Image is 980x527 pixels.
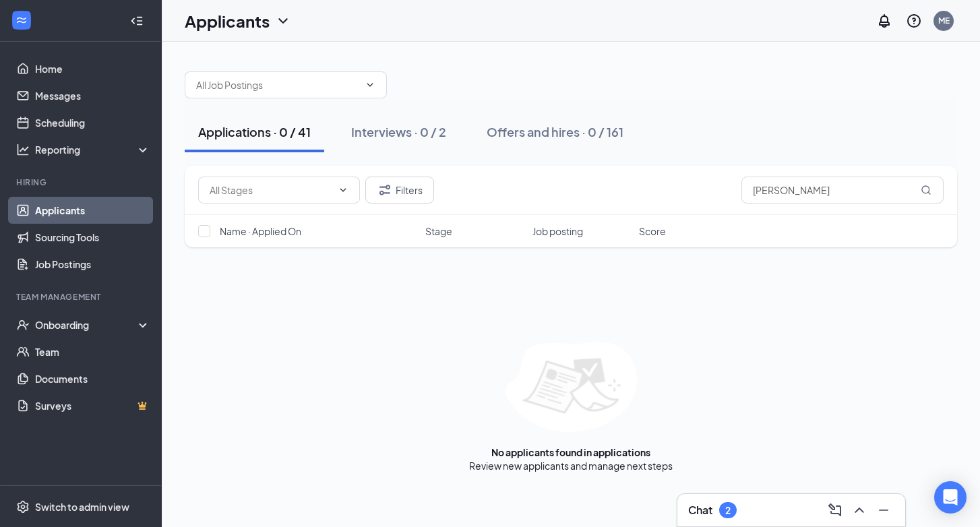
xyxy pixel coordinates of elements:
[35,55,150,82] a: Home
[198,123,311,140] div: Applications · 0 / 41
[338,185,348,195] svg: ChevronDown
[827,502,843,518] svg: ComposeMessage
[210,183,332,197] input: All Stages
[16,177,148,188] div: Hiring
[35,365,150,392] a: Documents
[876,13,892,29] svg: Notifications
[16,318,30,332] svg: UserCheck
[725,505,731,516] div: 2
[35,338,150,365] a: Team
[824,499,846,521] button: ComposeMessage
[365,80,375,90] svg: ChevronDown
[130,14,144,28] svg: Collapse
[16,500,30,514] svg: Settings
[491,445,650,459] div: No applicants found in applications
[35,251,150,278] a: Job Postings
[425,224,452,238] span: Stage
[921,185,931,195] svg: MagnifyingGlass
[873,499,894,521] button: Minimize
[934,481,967,514] div: Open Intercom Messenger
[16,291,148,303] div: Team Management
[351,123,446,140] div: Interviews · 0 / 2
[639,224,666,238] span: Score
[741,177,944,204] input: Search in applications
[938,15,950,26] div: ME
[469,459,673,472] div: Review new applicants and manage next steps
[851,502,867,518] svg: ChevronUp
[35,82,150,109] a: Messages
[849,499,870,521] button: ChevronUp
[196,77,359,92] input: All Job Postings
[35,224,150,251] a: Sourcing Tools
[35,143,151,156] div: Reporting
[185,9,270,32] h1: Applicants
[377,182,393,198] svg: Filter
[688,503,712,518] h3: Chat
[487,123,623,140] div: Offers and hires · 0 / 161
[506,342,637,432] img: empty-state
[35,318,139,332] div: Onboarding
[906,13,922,29] svg: QuestionInfo
[16,143,30,156] svg: Analysis
[876,502,892,518] svg: Minimize
[35,500,129,514] div: Switch to admin view
[275,13,291,29] svg: ChevronDown
[35,197,150,224] a: Applicants
[220,224,301,238] span: Name · Applied On
[365,177,434,204] button: Filter Filters
[35,109,150,136] a: Scheduling
[532,224,583,238] span: Job posting
[35,392,150,419] a: SurveysCrown
[15,13,28,27] svg: WorkstreamLogo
